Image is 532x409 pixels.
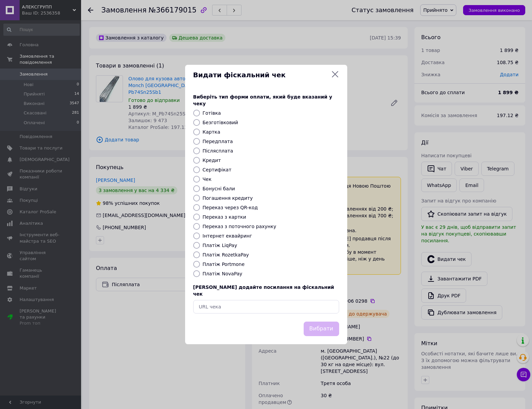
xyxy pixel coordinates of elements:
label: Безготівковий [203,120,238,125]
span: [PERSON_NAME] додайте посилання на фіскальний чек [193,284,334,297]
label: Переказ через QR-код [203,205,258,210]
label: Інтернет еквайринг [203,233,252,239]
span: Виберіть тип форми оплати, який буде вказаний у чеку [193,94,332,106]
label: Переказ з картки [203,214,246,220]
label: Платіж LiqPay [203,243,237,248]
label: Платіж RozetkaPay [203,252,249,257]
label: Бонусні бали [203,186,235,191]
label: Погашення кредиту [203,195,253,201]
label: Післясплата [203,148,233,154]
label: Готівка [203,110,221,116]
label: Кредит [203,158,221,163]
label: Передплата [203,139,233,144]
label: Чек [203,176,212,182]
input: URL чека [193,300,339,313]
label: Платіж Portmone [203,262,245,267]
label: Картка [203,129,221,135]
label: Платіж NovaPay [203,271,243,276]
label: Переказ з поточного рахунку [203,224,276,229]
label: Сертифікат [203,167,232,172]
span: Видати фіскальний чек [193,70,328,80]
